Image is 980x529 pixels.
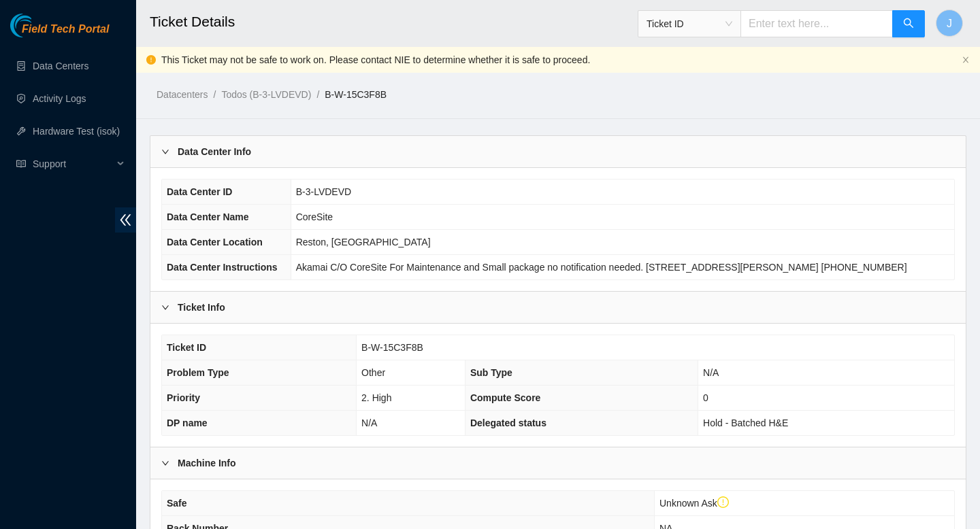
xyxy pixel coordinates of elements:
span: Delegated status [470,417,546,428]
span: DP name [167,417,208,428]
span: Hold - Batched H&E [703,417,788,428]
span: Akamai C/O CoreSite For Maintenance and Small package no notification needed. [STREET_ADDRESS][PE... [296,262,907,273]
span: Data Center Location [167,237,263,248]
span: Support [33,150,113,177]
a: Data Centers [33,61,88,71]
button: J [936,10,963,37]
span: CoreSite [296,211,333,222]
span: N/A [361,417,377,428]
span: Priority [167,392,200,403]
span: B-W-15C3F8B [361,342,423,353]
span: B-3-LVDEVD [296,186,351,197]
div: Ticket Info [150,292,966,323]
span: / [213,89,216,100]
span: right [161,303,169,311]
span: 2. High [361,392,391,403]
span: Sub Type [470,367,512,378]
a: Hardware Test (isok) [33,126,120,137]
span: Compute Score [470,392,540,403]
span: Data Center ID [167,186,232,197]
span: Ticket ID [167,342,206,353]
span: Safe [167,498,187,509]
a: Activity Logs [33,93,86,104]
input: Enter text here... [740,10,893,37]
span: Field Tech Portal [22,23,109,36]
span: search [903,18,914,31]
div: Data Center Info [150,136,966,167]
button: close [962,56,970,65]
span: / [316,89,319,100]
span: N/A [703,367,719,378]
b: Data Center Info [178,144,251,159]
a: Datacenters [157,89,208,100]
b: Machine Info [178,456,236,471]
span: Data Center Name [167,211,249,222]
span: J [947,15,952,32]
span: Problem Type [167,367,229,378]
span: Reston, [GEOGRAPHIC_DATA] [296,237,431,248]
div: Machine Info [150,447,966,479]
span: 0 [703,392,708,403]
span: double-left [115,207,136,233]
span: Unknown Ask [659,498,729,509]
span: right [161,148,169,156]
button: search [892,10,925,37]
span: Data Center Instructions [167,262,278,273]
span: read [16,159,26,169]
a: Todos (B-3-LVDEVD) [221,89,311,100]
span: Other [361,367,385,378]
img: Akamai Technologies [10,14,69,37]
a: B-W-15C3F8B [325,89,387,100]
b: Ticket Info [178,300,225,315]
a: Akamai TechnologiesField Tech Portal [10,24,109,42]
span: Ticket ID [647,14,732,34]
span: right [161,459,169,467]
span: exclamation-circle [717,496,730,509]
span: close [962,56,970,64]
